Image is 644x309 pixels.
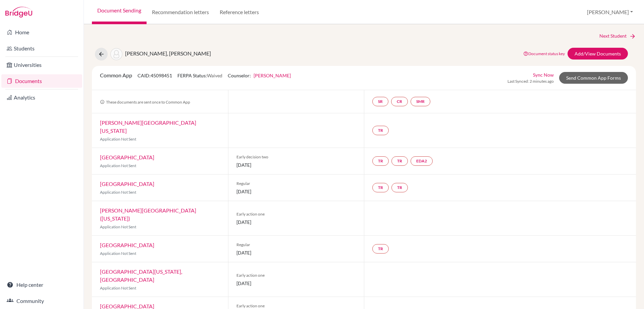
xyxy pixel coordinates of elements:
[207,73,222,78] span: Waived
[372,156,389,166] a: TR
[391,156,408,166] a: TR
[584,6,636,18] button: [PERSON_NAME]
[177,73,222,78] span: FERPA Status:
[236,181,356,187] span: Regular
[100,268,182,283] a: [GEOGRAPHIC_DATA][US_STATE], [GEOGRAPHIC_DATA]
[100,242,154,248] a: [GEOGRAPHIC_DATA]
[236,280,356,287] span: [DATE]
[236,211,356,217] span: Early action one
[100,154,154,160] a: [GEOGRAPHIC_DATA]
[372,126,389,135] a: TR
[391,97,408,106] a: CR
[236,272,356,278] span: Early action one
[100,207,196,222] a: [PERSON_NAME][GEOGRAPHIC_DATA] ([US_STATE])
[1,91,82,104] a: Analytics
[507,78,554,84] span: Last Synced: 2 minutes ago
[100,119,196,134] a: [PERSON_NAME][GEOGRAPHIC_DATA][US_STATE]
[100,72,132,78] span: Common App
[100,137,136,142] span: Application Not Sent
[372,244,389,254] a: TR
[228,73,291,78] span: Counselor:
[1,278,82,292] a: Help center
[1,74,82,88] a: Documents
[1,26,82,39] a: Home
[391,183,408,192] a: TR
[236,249,356,256] span: [DATE]
[100,251,136,256] span: Application Not Sent
[100,100,190,105] span: These documents are sent once to Common App
[599,32,636,40] a: Next Student
[1,58,82,72] a: Universities
[568,48,628,60] a: Add/View Documents
[100,224,136,229] span: Application Not Sent
[100,163,136,168] span: Application Not Sent
[533,71,554,78] a: Sync Now
[100,285,136,291] span: Application Not Sent
[559,72,628,84] a: Send Common App Forms
[5,7,32,17] img: Bridge-U
[236,161,356,168] span: [DATE]
[125,50,211,56] span: [PERSON_NAME], [PERSON_NAME]
[523,51,565,56] a: Document status key
[236,242,356,248] span: Regular
[236,219,356,226] span: [DATE]
[100,190,136,195] span: Application Not Sent
[254,73,291,78] a: [PERSON_NAME]
[411,97,430,106] a: SMR
[1,294,82,308] a: Community
[411,156,433,166] a: EDA2
[100,181,154,187] a: [GEOGRAPHIC_DATA]
[372,97,388,106] a: SR
[236,188,356,195] span: [DATE]
[1,42,82,55] a: Students
[138,73,172,78] span: CAID: 45098451
[236,154,356,160] span: Early decision two
[372,183,389,192] a: TR
[236,303,356,309] span: Early action one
